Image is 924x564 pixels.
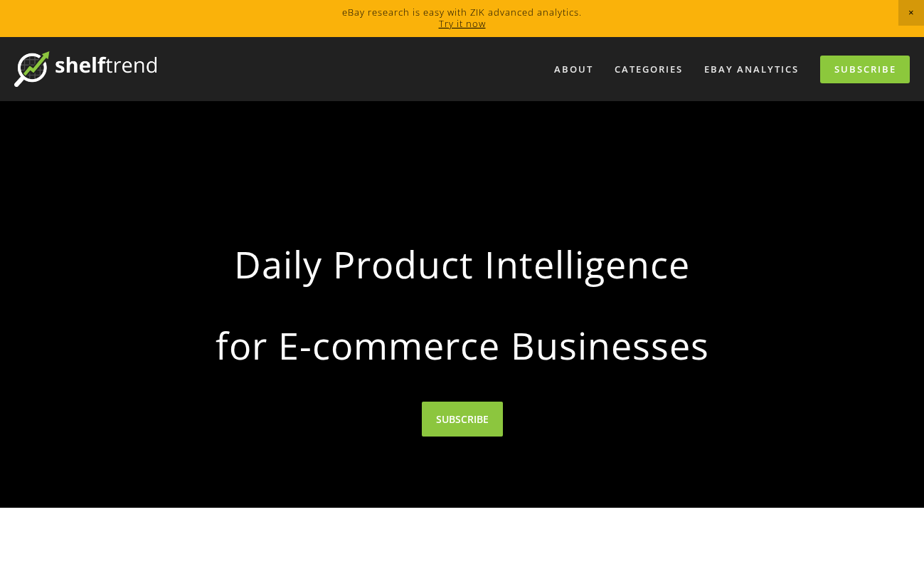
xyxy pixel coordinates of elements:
a: Subscribe [820,56,910,83]
strong: for E-commerce Businesses [145,312,780,379]
a: About [545,58,602,81]
a: Try it now [439,17,486,30]
strong: Daily Product Intelligence [145,231,780,298]
a: SUBSCRIBE [422,402,503,437]
a: eBay Analytics [695,58,808,81]
div: Categories [605,58,692,81]
img: ShelfTrend [14,51,156,87]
